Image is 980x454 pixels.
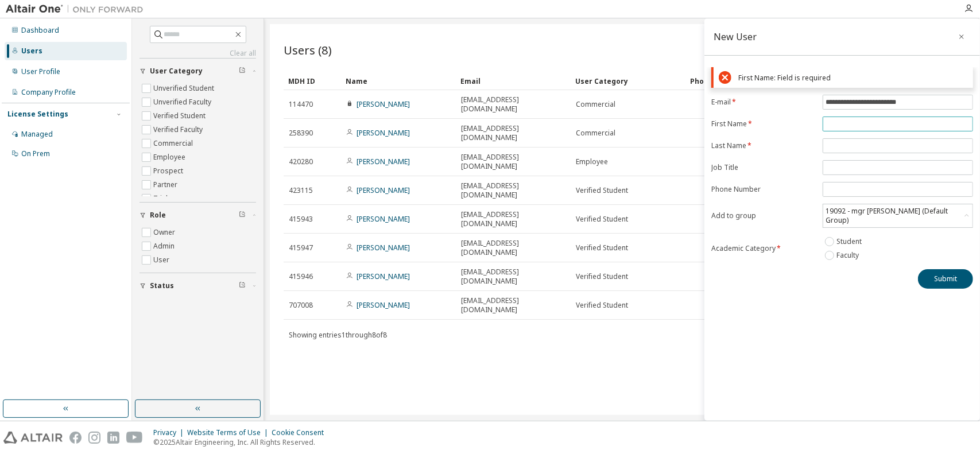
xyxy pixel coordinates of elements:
[88,432,100,444] img: instagram.svg
[153,164,185,178] label: Prospect
[346,72,451,90] div: Name
[289,243,313,253] span: 415947
[690,72,777,90] div: Phone
[6,3,149,15] img: Altair One
[289,157,313,166] span: 420280
[357,99,410,109] a: [PERSON_NAME]
[711,141,816,150] label: Last Name
[289,272,313,281] span: 415946
[153,150,188,164] label: Employee
[576,157,608,166] span: Employee
[153,178,180,192] label: Partner
[357,214,410,224] a: [PERSON_NAME]
[21,149,50,158] div: On Prem
[576,301,628,310] span: Verified Student
[576,215,628,224] span: Verified Student
[239,67,246,76] span: Clear filter
[153,109,208,123] label: Verified Student
[461,267,565,286] span: [EMAIL_ADDRESS][DOMAIN_NAME]
[576,129,615,138] span: Commercial
[69,432,82,444] img: facebook.svg
[150,211,166,220] span: Role
[289,186,313,195] span: 423115
[461,153,565,171] span: [EMAIL_ADDRESS][DOMAIN_NAME]
[711,119,816,129] label: First Name
[21,46,42,56] div: Users
[107,432,119,444] img: linkedin.svg
[836,249,861,262] label: Faculty
[150,281,174,290] span: Status
[289,100,313,109] span: 114470
[711,98,816,107] label: E-mail
[461,210,565,228] span: [EMAIL_ADDRESS][DOMAIN_NAME]
[461,95,565,114] span: [EMAIL_ADDRESS][DOMAIN_NAME]
[153,123,205,137] label: Verified Faculty
[187,428,272,437] div: Website Terms of Use
[289,330,387,340] span: Showing entries 1 through 8 of 8
[21,130,53,139] div: Managed
[357,157,410,166] a: [PERSON_NAME]
[288,72,336,90] div: MDH ID
[461,124,565,142] span: [EMAIL_ADDRESS][DOMAIN_NAME]
[272,428,331,437] div: Cookie Consent
[711,244,816,253] label: Academic Category
[714,32,757,41] div: New User
[289,129,313,138] span: 258390
[836,235,864,249] label: Student
[140,59,256,84] button: User Category
[153,226,177,239] label: Owner
[824,205,960,227] div: 19092 - mgr [PERSON_NAME] (Default Group)
[239,211,246,220] span: Clear filter
[711,211,816,220] label: Add to group
[289,215,313,224] span: 415943
[126,432,143,444] img: youtube.svg
[21,88,76,97] div: Company Profile
[357,243,410,253] a: [PERSON_NAME]
[461,296,565,315] span: [EMAIL_ADDRESS][DOMAIN_NAME]
[153,82,216,95] label: Unverified Student
[140,203,256,228] button: Role
[140,273,256,298] button: Status
[576,272,628,281] span: Verified Student
[460,72,566,90] div: Email
[21,26,59,35] div: Dashboard
[153,95,214,109] label: Unverified Faculty
[153,253,172,267] label: User
[153,428,187,437] div: Privacy
[823,204,973,227] div: 19092 - mgr [PERSON_NAME] (Default Group)
[153,137,195,150] label: Commercial
[918,269,973,289] button: Submit
[576,186,628,195] span: Verified Student
[153,192,170,205] label: Trial
[575,72,681,90] div: User Category
[711,185,816,194] label: Phone Number
[711,163,816,172] label: Job Title
[576,100,615,109] span: Commercial
[21,67,60,76] div: User Profile
[357,128,410,138] a: [PERSON_NAME]
[3,432,63,444] img: altair_logo.svg
[357,300,410,310] a: [PERSON_NAME]
[461,181,565,200] span: [EMAIL_ADDRESS][DOMAIN_NAME]
[289,301,313,310] span: 707008
[140,49,256,58] a: Clear all
[461,239,565,257] span: [EMAIL_ADDRESS][DOMAIN_NAME]
[153,239,177,253] label: Admin
[150,67,203,76] span: User Category
[576,243,628,253] span: Verified Student
[284,42,332,58] span: Users (8)
[153,437,331,447] p: © 2025 Altair Engineering, Inc. All Rights Reserved.
[357,271,410,281] a: [PERSON_NAME]
[239,281,246,290] span: Clear filter
[738,73,968,82] div: First Name: Field is required
[357,185,410,195] a: [PERSON_NAME]
[7,110,68,119] div: License Settings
